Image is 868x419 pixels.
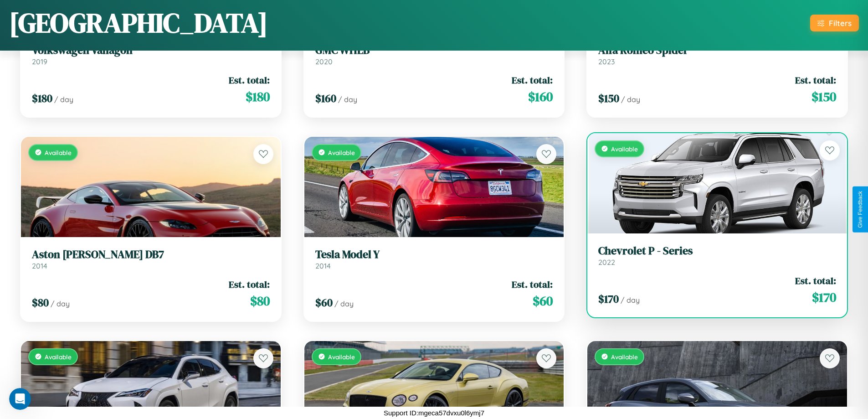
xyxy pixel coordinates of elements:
span: Est. total: [229,278,270,291]
h3: GMC WHLB [315,44,553,57]
span: $ 60 [533,292,553,310]
span: Est. total: [795,73,836,87]
span: Available [45,149,72,156]
span: $ 80 [32,295,49,310]
span: / day [621,95,640,104]
a: Tesla Model Y2014 [315,248,553,270]
span: 2014 [32,261,47,270]
span: $ 170 [812,288,836,306]
span: 2014 [315,261,331,270]
span: Est. total: [229,73,270,87]
span: / day [334,299,354,308]
div: Give Feedback [857,191,863,228]
h3: Tesla Model Y [315,248,553,261]
span: 2019 [32,57,47,66]
span: / day [51,299,70,308]
span: 2020 [315,57,333,66]
span: / day [621,295,640,305]
span: Est. total: [512,278,553,291]
span: $ 80 [250,292,270,310]
h3: Volkswagen Vanagon [32,44,270,57]
span: $ 160 [528,88,553,106]
iframe: Intercom live chat [9,388,31,410]
a: GMC WHLB2020 [315,44,553,66]
span: $ 160 [315,91,336,106]
span: $ 60 [315,295,333,310]
span: $ 170 [598,291,619,306]
h3: Chevrolet P - Series [598,244,836,258]
span: Available [328,353,355,361]
span: Est. total: [795,274,836,287]
a: Aston [PERSON_NAME] DB72014 [32,248,270,270]
p: Support ID: mgeca57dvxu0l6ymj7 [384,407,484,419]
h3: Alfa Romeo Spider [598,44,836,57]
div: Filters [829,18,852,28]
span: Est. total: [512,73,553,87]
span: Available [611,145,638,153]
span: $ 150 [812,88,836,106]
span: Available [45,353,72,361]
h3: Aston [PERSON_NAME] DB7 [32,248,270,261]
span: / day [54,95,73,104]
a: Chevrolet P - Series2022 [598,244,836,267]
span: $ 180 [32,91,52,106]
span: 2023 [598,57,615,66]
span: Available [611,353,638,361]
span: 2022 [598,258,615,267]
span: Available [328,149,355,156]
span: $ 180 [246,88,270,106]
a: Volkswagen Vanagon2019 [32,44,270,66]
span: / day [338,95,357,104]
span: $ 150 [598,91,619,106]
button: Filters [810,15,859,31]
a: Alfa Romeo Spider2023 [598,44,836,66]
h1: [GEOGRAPHIC_DATA] [9,4,268,41]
